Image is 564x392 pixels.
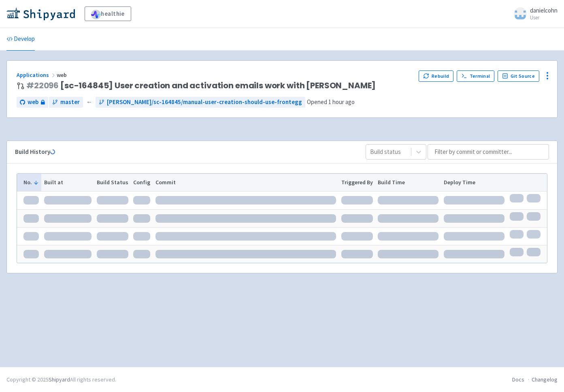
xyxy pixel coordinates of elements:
th: Triggered By [338,174,375,192]
small: User [530,15,558,20]
span: master [60,98,80,107]
th: Commit [153,174,339,192]
span: Opened [307,98,355,106]
th: Build Time [375,174,441,192]
a: healthie [85,6,131,21]
a: Applications [17,71,57,79]
a: Develop [6,28,35,51]
th: Config [131,174,153,192]
a: Git Source [498,70,539,82]
div: Copyright © 2025 All rights reserved. [6,375,116,384]
a: danielcohn User [509,7,558,20]
span: ← [86,98,92,107]
button: Rebuild [419,70,453,82]
a: [PERSON_NAME]/sc-164845/manual-user-creation-should-use-frontegg [96,97,305,108]
a: Changelog [532,376,558,383]
span: web [57,71,68,79]
a: web [17,97,48,108]
a: Docs [512,376,524,383]
a: Terminal [457,70,494,82]
a: master [49,97,83,108]
th: Built at [41,174,94,192]
input: Filter by commit or committer... [428,144,549,160]
button: No. [23,178,39,187]
span: [sc-164845] User creation and activation emails work with [PERSON_NAME] [26,81,376,90]
th: Build Status [94,174,131,192]
time: 1 hour ago [328,98,355,106]
a: Shipyard [49,376,70,383]
a: #22096 [26,80,59,91]
span: web [28,98,38,107]
div: Build History [15,147,353,157]
img: Shipyard logo [6,7,75,20]
span: danielcohn [530,6,558,14]
span: [PERSON_NAME]/sc-164845/manual-user-creation-should-use-frontegg [107,98,302,107]
th: Deploy Time [441,174,507,192]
